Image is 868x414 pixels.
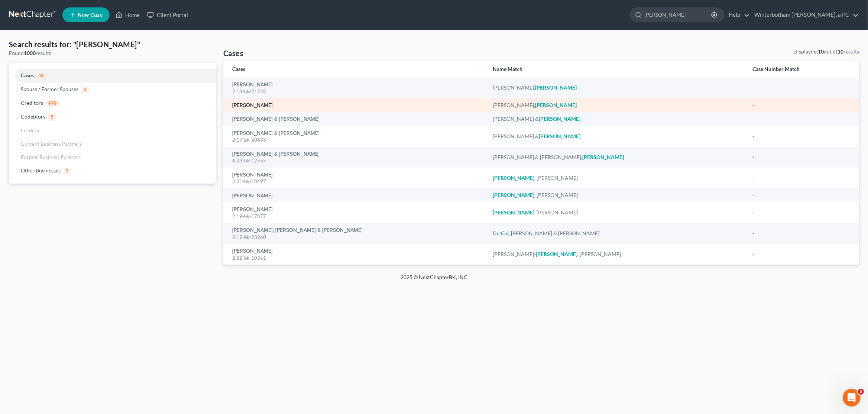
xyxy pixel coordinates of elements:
[487,61,746,77] th: Name Match
[232,249,273,254] a: [PERSON_NAME]
[751,8,859,22] a: Winterbotham [PERSON_NAME], a PC
[81,87,89,93] span: 3
[746,61,859,77] th: Case Number Match
[21,154,81,160] span: Former Business Partners
[582,154,624,160] em: [PERSON_NAME]
[493,191,741,199] div: , [PERSON_NAME]
[752,101,850,109] div: -
[536,251,577,257] em: [PERSON_NAME]
[21,127,39,133] span: Insiders
[793,48,859,55] div: Displaying out of results
[838,48,843,55] strong: 10
[9,124,216,137] a: Insiders
[21,100,43,106] span: Creditors
[493,115,741,123] div: [PERSON_NAME] &
[143,8,192,22] a: Client Portal
[232,178,481,185] div: 2:21-bk-18497
[232,157,481,164] div: 6:23-bk-12555
[64,168,71,175] span: 3
[232,213,481,220] div: 2:19-bk-17877
[48,114,56,121] span: 5
[46,100,59,107] span: 979
[222,274,646,287] div: 2025 © NextChapterBK, INC
[493,133,741,140] div: [PERSON_NAME] &
[752,174,850,182] div: -
[21,72,34,78] span: Cases
[493,209,534,216] em: [PERSON_NAME]
[752,153,850,161] div: -
[539,116,580,122] em: [PERSON_NAME]
[493,84,741,91] div: [PERSON_NAME],
[9,69,216,83] a: Cases10
[843,389,861,407] iframe: Intercom live chat
[725,8,750,22] a: Help
[493,230,741,237] div: Del , [PERSON_NAME] & [PERSON_NAME]
[232,117,320,122] a: [PERSON_NAME] & [PERSON_NAME]
[493,175,534,181] em: [PERSON_NAME]
[232,172,273,178] a: [PERSON_NAME]
[9,83,216,96] a: Spouse / Former Spouses3
[232,255,481,262] div: 2:22-bk-10351
[232,88,481,95] div: 2:18-bk-21752
[493,174,741,182] div: , [PERSON_NAME]
[24,50,36,56] strong: 1000
[21,86,78,92] span: Spouse / Former Spouses
[232,103,273,108] a: [PERSON_NAME]
[9,49,216,57] div: Found results
[232,228,363,233] a: [PERSON_NAME], [PERSON_NAME] & [PERSON_NAME]
[21,167,61,174] span: Other Businesses
[232,152,320,157] a: [PERSON_NAME] & [PERSON_NAME]
[232,131,320,136] a: [PERSON_NAME] & [PERSON_NAME]
[644,8,712,22] input: Search by name...
[21,113,45,120] span: Codebtors
[752,115,850,123] div: -
[232,207,273,212] a: [PERSON_NAME]
[493,153,741,161] div: [PERSON_NAME] & [PERSON_NAME],
[9,39,216,49] h4: Search results for: "[PERSON_NAME]"
[752,209,850,216] div: -
[858,389,864,395] span: 5
[493,250,741,258] div: [PERSON_NAME]- , [PERSON_NAME]
[78,12,103,18] span: New Case
[501,230,509,236] em: Cid
[535,102,577,108] em: [PERSON_NAME]
[9,164,216,178] a: Other Businesses3
[752,250,850,258] div: -
[21,140,82,147] span: Current Business Partners
[752,230,850,237] div: -
[223,61,487,77] th: Cases
[752,84,850,91] div: -
[9,110,216,124] a: Codebtors5
[9,151,216,164] a: Former Business Partners
[232,193,273,198] a: [PERSON_NAME]
[752,133,850,140] div: -
[232,234,481,241] div: 2:19-bk-23260
[818,48,824,55] strong: 10
[232,136,481,143] div: 2:19-bk-20633
[539,133,580,139] em: [PERSON_NAME]
[752,191,850,199] div: -
[535,84,577,91] em: [PERSON_NAME]
[223,48,243,58] h4: Cases
[9,137,216,151] a: Current Business Partners
[37,73,46,80] span: 10
[493,101,741,109] div: [PERSON_NAME],
[493,192,534,198] em: [PERSON_NAME]
[9,96,216,110] a: Creditors979
[493,209,741,216] div: , [PERSON_NAME]
[112,8,143,22] a: Home
[232,82,273,87] a: [PERSON_NAME]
